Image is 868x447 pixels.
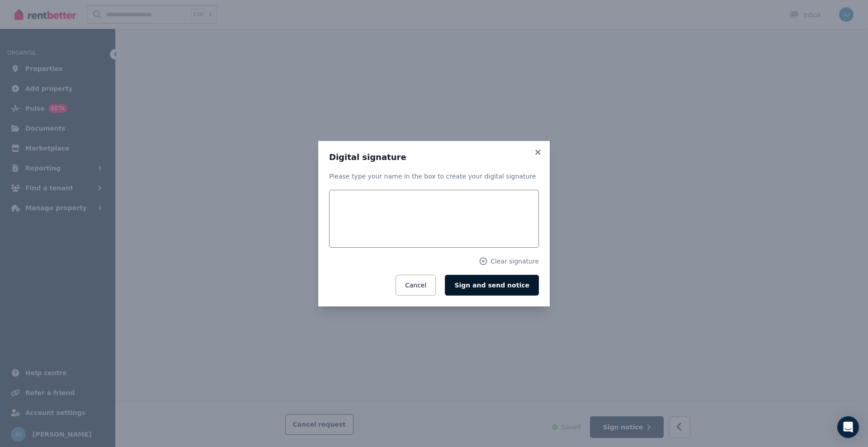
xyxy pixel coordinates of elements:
span: Sign and send notice [454,282,529,289]
button: Sign and send notice [445,275,539,296]
button: Cancel [396,275,436,296]
h3: Digital signature [329,152,539,163]
span: Clear signature [491,257,539,266]
div: Open Intercom Messenger [837,416,859,438]
p: Please type your name in the box to create your digital signature [329,172,539,181]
